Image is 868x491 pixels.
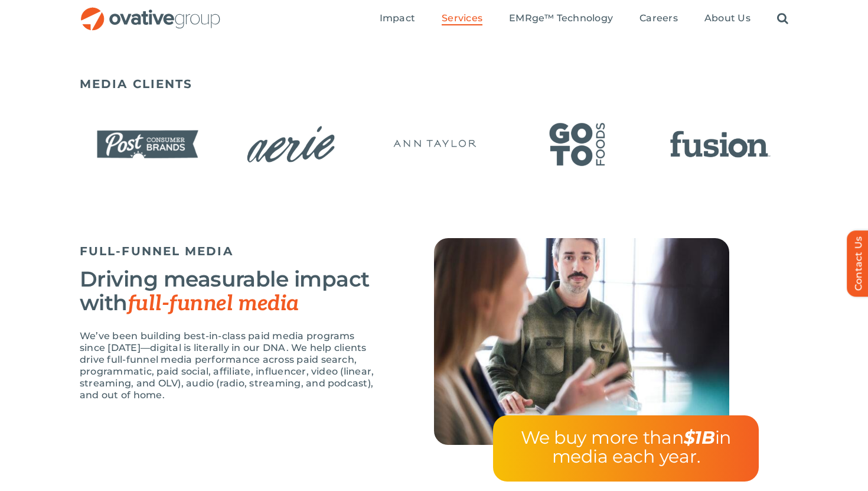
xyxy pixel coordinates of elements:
[80,116,216,174] div: 16 / 23
[80,267,375,316] h3: Driving measurable impact with
[366,116,502,174] div: 18 / 23
[509,12,613,25] a: EMRge™ Technology
[380,12,415,25] a: Impact
[442,12,482,25] a: Services
[704,12,750,25] a: About Us
[509,12,613,24] span: EMRge™ Technology
[704,12,750,24] span: About Us
[223,116,359,174] div: 17 / 23
[777,12,788,25] a: Search
[128,291,299,317] span: full-funnel media
[639,12,678,24] span: Careers
[510,116,645,174] div: 19 / 23
[434,238,729,445] img: Media – Paid
[521,427,731,467] span: We buy more than in media each year.
[380,12,415,24] span: Impact
[684,427,715,448] strong: $1B
[442,12,482,24] span: Services
[639,12,678,25] a: Careers
[80,6,221,17] a: OG_Full_horizontal_RGB
[80,77,788,91] h5: MEDIA CLIENTS
[80,330,375,401] p: We’ve been building best-in-class paid media programs since [DATE]—digital is literally in our DN...
[80,244,375,258] h5: FULL-FUNNEL MEDIA
[652,116,788,174] div: 20 / 23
